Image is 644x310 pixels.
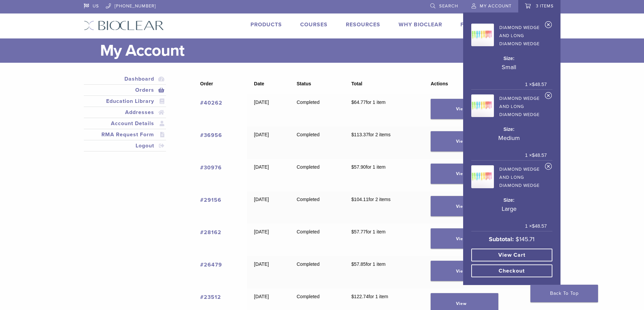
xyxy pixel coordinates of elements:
[254,81,264,86] span: Date
[344,224,424,256] td: for 1 item
[545,92,552,102] a: Remove Diamond Wedge and Long Diamond Wedge from cart
[431,164,498,184] a: View order 30976
[516,235,534,243] bdi: 145.71
[351,132,368,137] span: 113.37
[471,92,547,119] a: Diamond Wedge and Long Diamond Wedge
[85,142,165,150] a: Logout
[471,24,494,46] img: Diamond Wedge and Long Diamond Wedge
[471,126,547,133] dt: Size:
[351,81,362,86] span: Total
[532,223,547,229] bdi: 48.57
[290,191,345,224] td: Completed
[296,81,311,86] span: Status
[100,38,560,63] h1: My Account
[351,197,368,202] span: 104.11
[200,197,221,203] a: View order number 29156
[532,82,534,87] span: $
[300,21,328,28] a: Courses
[200,164,222,171] a: View order number 30976
[254,294,269,299] time: [DATE]
[351,294,368,299] span: 122.74
[471,62,547,72] p: Small
[85,75,165,83] a: Dashboard
[84,21,164,30] img: Bioclear
[200,132,222,139] a: View order number 36956
[85,108,165,116] a: Addresses
[480,3,511,9] span: My Account
[351,164,354,170] span: $
[344,159,424,191] td: for 1 item
[532,152,534,158] span: $
[290,126,345,159] td: Completed
[525,81,547,88] span: 1 ×
[431,228,498,249] a: View order 28162
[344,256,424,288] td: for 1 item
[525,152,547,159] span: 1 ×
[85,97,165,105] a: Education Library
[471,249,552,261] a: View cart
[254,164,269,170] time: [DATE]
[351,132,354,137] span: $
[471,264,552,277] a: Checkout
[439,3,458,9] span: Search
[471,197,547,204] dt: Size:
[351,261,366,267] span: 57.85
[200,294,221,301] a: View order number 23512
[351,261,354,267] span: $
[460,21,505,28] a: Find A Doctor
[431,81,448,86] span: Actions
[532,82,547,87] bdi: 48.57
[471,22,547,48] a: Diamond Wedge and Long Diamond Wedge
[525,223,547,230] span: 1 ×
[254,100,269,105] time: [DATE]
[254,229,269,234] time: [DATE]
[536,3,554,9] span: 3 items
[344,94,424,126] td: for 1 item
[344,126,424,159] td: for 2 items
[290,159,345,191] td: Completed
[431,131,498,151] a: View order 36956
[85,131,165,139] a: RMA Request Form
[254,261,269,267] time: [DATE]
[530,285,598,302] a: Back To Top
[545,163,552,173] a: Remove Diamond Wedge and Long Diamond Wedge from cart
[471,163,547,190] a: Diamond Wedge and Long Diamond Wedge
[344,191,424,224] td: for 2 items
[200,229,221,236] a: View order number 28162
[351,294,354,299] span: $
[489,235,514,243] strong: Subtotal:
[351,229,354,234] span: $
[351,100,354,105] span: $
[85,86,165,94] a: Orders
[471,204,547,214] p: Large
[290,256,345,288] td: Completed
[545,21,552,31] a: Remove Diamond Wedge and Long Diamond Wedge from cart
[200,100,222,106] a: View order number 40262
[532,152,547,158] bdi: 48.57
[471,94,494,117] img: Diamond Wedge and Long Diamond Wedge
[254,132,269,137] time: [DATE]
[399,21,442,28] a: Why Bioclear
[254,197,269,202] time: [DATE]
[351,229,366,234] span: 57.77
[200,81,213,86] span: Order
[431,99,498,119] a: View order 40262
[471,165,494,188] img: Diamond Wedge and Long Diamond Wedge
[532,223,534,229] span: $
[471,133,547,143] p: Medium
[85,119,165,128] a: Account Details
[290,224,345,256] td: Completed
[351,164,366,170] span: 57.90
[290,94,345,126] td: Completed
[200,261,222,268] a: View order number 26479
[84,74,166,160] nav: Account pages
[516,235,519,243] span: $
[431,261,498,281] a: View order 26479
[431,196,498,216] a: View order 29156
[351,100,366,105] span: 64.77
[346,21,380,28] a: Resources
[251,21,282,28] a: Products
[471,55,547,62] dt: Size:
[351,197,354,202] span: $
